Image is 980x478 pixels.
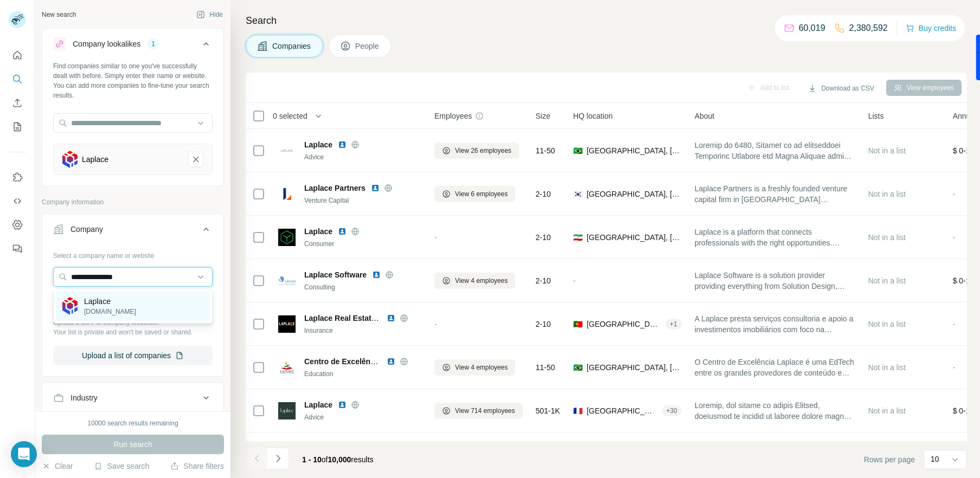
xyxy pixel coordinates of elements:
[434,320,437,328] span: -
[695,227,855,248] span: Laplace is a platform that connects professionals with the right opportunities. Whether you want ...
[868,363,906,372] span: Not in a list
[455,189,508,199] span: View 6 employees
[953,320,956,328] span: -
[587,189,682,199] span: [GEOGRAPHIC_DATA], [GEOGRAPHIC_DATA]
[304,196,421,205] div: Venture Capital
[665,319,682,329] div: + 1
[371,184,380,192] img: LinkedIn logo
[868,276,906,285] span: Not in a list
[11,441,37,467] div: Open Intercom Messenger
[9,93,26,113] button: Enrich CSV
[322,455,328,464] span: of
[868,111,884,121] span: Lists
[278,402,296,419] img: Logo of Laplace
[695,400,855,422] span: Loremip, dol sitame co adipis Elitsed, doeiusmod te incidid ut laboree dolore magnaa enim ad 63 m...
[587,405,658,416] span: [GEOGRAPHIC_DATA], [GEOGRAPHIC_DATA], [GEOGRAPHIC_DATA]
[9,167,26,187] button: Use Surfe on LinkedIn
[536,319,551,330] span: 2-10
[302,455,322,464] span: 1 - 10
[87,418,178,428] div: 10000 search results remaining
[338,401,347,409] img: LinkedIn logo
[953,406,977,415] span: $ 0-1M
[355,41,380,51] span: People
[455,406,515,416] span: View 714 employees
[434,233,437,242] span: -
[953,233,956,242] span: -
[338,140,347,149] img: LinkedIn logo
[304,399,332,410] span: Laplace
[953,276,977,285] span: $ 0-1M
[434,186,515,202] button: View 6 employees
[273,111,308,121] span: 0 selected
[42,31,223,61] button: Company lookalikes1
[278,229,296,246] img: Logo of Laplace
[267,448,289,469] button: Navigate to next page
[387,357,395,366] img: LinkedIn logo
[9,191,26,211] button: Use Surfe API
[278,359,296,376] img: Logo of Centro de Excelência Laplace
[455,276,508,286] span: View 4 employees
[536,145,555,156] span: 11-50
[94,461,149,471] button: Save search
[272,41,312,51] span: Companies
[662,406,681,416] div: + 30
[906,21,956,36] button: Buy credits
[573,405,582,416] span: 🇫🇷
[953,363,956,372] span: -
[62,151,78,169] img: Laplace-logo
[278,315,296,333] img: Logo of Laplace Real Estate Intelligence
[695,140,855,162] span: Loremip do 6480, Sitamet co ad elitseddoei Temporinc Utlabore etd Magna Aliquae admi veniam quisn...
[573,276,576,285] span: -
[868,406,906,415] span: Not in a list
[695,270,855,292] span: Laplace Software is a solution provider providing everything from Solution Design, Consultation a...
[800,80,881,96] button: Download as CSV
[868,233,906,242] span: Not in a list
[71,392,98,403] div: Industry
[455,363,508,372] span: View 4 employees
[536,362,555,373] span: 11-50
[573,232,582,243] span: 🇮🇷
[246,13,967,28] h4: Search
[71,224,103,235] div: Company
[695,111,715,121] span: About
[304,269,367,280] span: Laplace Software
[9,117,26,137] button: My lists
[73,38,140,49] div: Company lookalikes
[695,357,855,378] span: O Centro de Excelência Laplace é uma EdTech entre os grandes provedores de conteúdo e tecnologia ...
[864,454,915,465] span: Rows per page
[455,146,511,156] span: View 26 employees
[304,239,421,249] div: Consumer
[304,314,419,322] span: Laplace Real Estate Intelligence
[536,232,551,243] span: 2-10
[536,111,550,121] span: Size
[84,296,136,307] p: Laplace
[53,247,213,261] div: Select a company name or website
[587,319,661,330] span: [GEOGRAPHIC_DATA], [GEOGRAPHIC_DATA]
[953,146,977,155] span: $ 0-1M
[170,461,224,471] button: Share filters
[53,61,213,100] div: Find companies similar to one you've successfully dealt with before. Simply enter their name or w...
[42,216,223,247] button: Company
[42,461,73,471] button: Clear
[695,313,855,335] span: A Laplace presta serviços consultoria e apoio a investimentos imobiliários com foco na otimização...
[434,273,515,289] button: View 4 employees
[434,403,523,419] button: View 714 employees
[278,272,296,289] img: Logo of Laplace Software
[302,455,374,464] span: results
[587,232,682,243] span: [GEOGRAPHIC_DATA], [GEOGRAPHIC_DATA]
[931,454,939,464] p: 10
[53,327,213,337] p: Your list is private and won't be saved or shared.
[304,183,366,193] span: Laplace Partners
[147,39,159,49] div: 1
[62,297,78,315] img: Laplace
[9,215,26,235] button: Dashboard
[536,275,551,286] span: 2-10
[42,385,223,411] button: Industry
[868,146,906,155] span: Not in a list
[387,314,395,322] img: LinkedIn logo
[304,357,412,366] span: Centro de Excelência Laplace
[868,190,906,198] span: Not in a list
[189,7,230,23] button: Hide
[338,227,347,236] img: LinkedIn logo
[304,139,332,150] span: Laplace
